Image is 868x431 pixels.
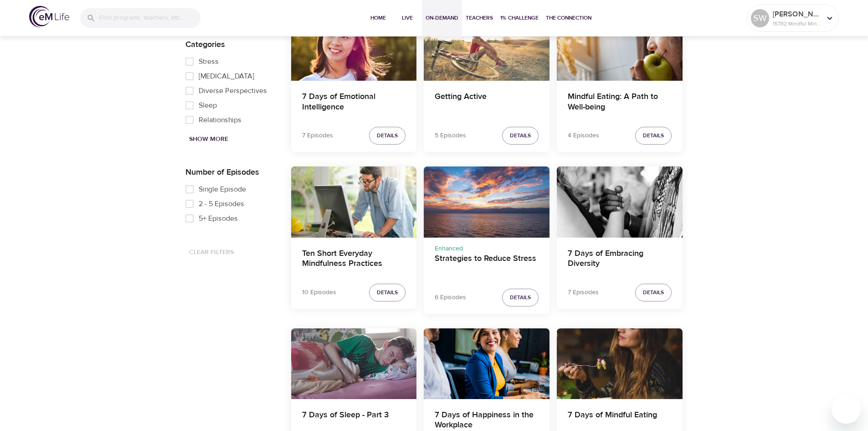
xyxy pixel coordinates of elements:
button: 7 Days of Sleep - Part 3 [291,328,417,399]
span: Diverse Perspectives [199,85,267,96]
span: 1% Challenge [500,13,539,23]
button: Details [369,127,406,145]
span: Home [367,13,389,23]
span: [MEDICAL_DATA] [199,71,254,82]
span: On-Demand [426,13,458,23]
p: [PERSON_NAME] [773,9,821,20]
button: Details [502,289,539,306]
span: 2 - 5 Episodes [199,198,244,209]
span: Single Episode [199,184,246,195]
div: SW [751,9,769,27]
input: Find programs, teachers, etc... [99,8,200,28]
span: Live [396,13,418,23]
p: 6 Episodes [435,293,466,302]
button: Strategies to Reduce Stress [424,166,550,237]
button: 7 Days of Emotional Intelligence [291,10,417,81]
p: 4 Episodes [568,131,599,140]
span: Details [377,131,398,140]
span: Stress [199,56,219,67]
span: Details [510,131,531,140]
h4: Strategies to Reduce Stress [435,254,539,275]
span: The Connection [546,13,591,23]
button: 7 Days of Mindful Eating [557,328,683,399]
h4: Getting Active [435,92,539,114]
p: Number of Episodes [185,166,277,178]
span: Show More [189,134,228,145]
span: Enhanced [435,244,463,253]
span: Relationships [199,114,241,125]
button: Mindful Eating: A Path to Well-being [557,10,683,81]
h4: Mindful Eating: A Path to Well-being [568,92,672,114]
button: Details [369,284,406,301]
span: Teachers [466,13,493,23]
button: Getting Active [424,10,550,81]
p: 10 Episodes [302,288,336,297]
span: Sleep [199,100,217,111]
h4: 7 Days of Emotional Intelligence [302,92,406,114]
button: 7 Days of Embracing Diversity [557,166,683,237]
img: logo [29,6,69,27]
button: Show More [185,131,232,148]
button: Details [502,127,539,145]
span: Details [377,288,398,297]
p: 7 Episodes [568,288,599,297]
button: Details [635,127,672,145]
span: Details [643,288,664,297]
span: 5+ Episodes [199,213,238,224]
iframe: Button to launch messaging window [832,395,861,424]
button: Ten Short Everyday Mindfulness Practices [291,166,417,237]
p: 5 Episodes [435,131,466,140]
h4: 7 Days of Embracing Diversity [568,249,672,270]
button: Details [635,284,672,301]
p: Categories [185,38,277,51]
h4: Ten Short Everyday Mindfulness Practices [302,249,406,270]
span: Details [643,131,664,140]
button: 7 Days of Happiness in the Workplace [424,328,550,399]
p: 7 Episodes [302,131,333,140]
span: Details [510,293,531,302]
p: 15782 Mindful Minutes [773,20,821,28]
